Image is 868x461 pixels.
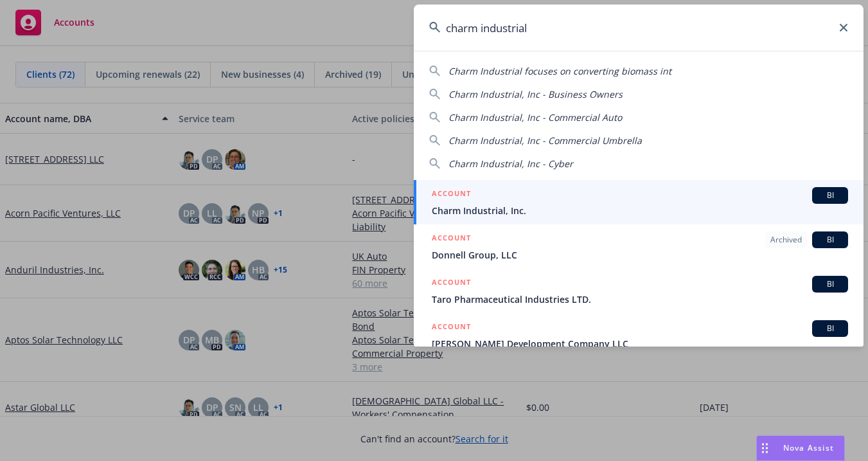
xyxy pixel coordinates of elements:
span: BI [817,323,843,334]
span: BI [817,234,843,246]
span: Taro Pharmaceutical Industries LTD. [432,293,848,306]
span: Charm Industrial, Inc - Cyber [448,158,573,170]
span: BI [817,190,843,201]
input: Search... [414,5,864,51]
span: Donnell Group, LLC [432,248,848,262]
span: Charm Industrial, Inc - Commercial Auto [448,111,622,123]
span: Nova Assist [783,442,834,453]
span: Archived [770,234,802,246]
span: Charm Industrial, Inc - Commercial Umbrella [448,134,642,147]
span: Charm Industrial focuses on converting biomass int [448,65,671,77]
h5: ACCOUNT [432,276,471,291]
h5: ACCOUNT [432,187,471,203]
span: [PERSON_NAME] Development Company LLC [432,337,848,350]
a: ACCOUNTBICharm Industrial, Inc. [414,180,864,224]
h5: ACCOUNT [432,320,471,336]
button: Nova Assist [756,435,845,461]
a: ACCOUNTArchivedBIDonnell Group, LLC [414,224,864,269]
a: ACCOUNTBI[PERSON_NAME] Development Company LLC [414,313,864,357]
div: Drag to move [757,436,773,460]
span: Charm Industrial, Inc - Business Owners [448,88,623,100]
span: Charm Industrial, Inc. [432,204,848,217]
h5: ACCOUNT [432,231,471,247]
span: BI [817,278,843,290]
a: ACCOUNTBITaro Pharmaceutical Industries LTD. [414,269,864,313]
